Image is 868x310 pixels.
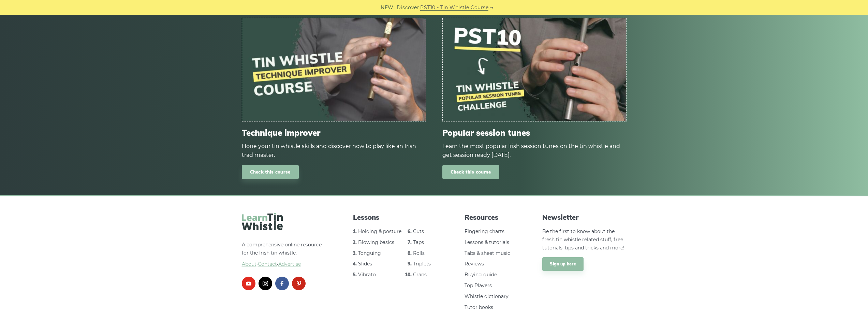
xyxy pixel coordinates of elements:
[242,241,326,268] p: A comprehensive online resource for the Irish tin whistle.
[442,142,627,160] div: Learn the most popular Irish session tunes on the tin whistle and get session ready [DATE].
[465,239,509,245] a: Lessons & tutorials
[542,228,626,252] p: Be the first to know about the fresh tin whistle related stuff, free tutorials, tips and tricks a...
[275,277,289,290] a: facebook
[420,4,488,12] a: PST10 - Tin Whistle Course
[465,293,509,299] a: Whistle dictionary
[242,261,256,267] a: About
[292,277,306,290] a: pinterest
[358,272,376,278] a: Vibrato
[465,228,504,234] a: Fingering charts
[442,165,499,179] a: Check this course
[381,4,395,12] span: NEW:
[465,272,497,278] a: Buying guide
[242,277,255,290] a: youtube
[465,250,510,256] a: Tabs & sheet music
[242,260,326,268] span: ·
[353,213,437,222] span: Lessons
[278,261,301,267] span: Advertise
[242,128,426,138] span: Technique improver
[259,277,272,290] a: instagram
[258,261,277,267] span: Contact
[358,228,401,234] a: Holding & posture
[413,272,427,278] a: Crans
[258,261,301,267] a: Contact·Advertise
[542,213,626,222] span: Newsletter
[242,165,299,179] a: Check this course
[358,239,394,245] a: Blowing basics
[242,213,283,230] img: LearnTinWhistle.com
[413,261,431,267] a: Triplets
[413,250,425,256] a: Rolls
[242,18,426,121] img: tin-whistle-course
[542,257,584,271] a: Sign up here
[465,282,492,289] a: Top Players
[465,213,515,222] span: Resources
[413,228,424,234] a: Cuts
[413,239,424,245] a: Taps
[358,250,381,256] a: Tonguing
[358,261,372,267] a: Slides
[465,261,484,267] a: Reviews
[442,128,627,138] span: Popular session tunes
[397,4,419,12] span: Discover
[242,142,426,160] div: Hone your tin whistle skills and discover how to play like an Irish trad master.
